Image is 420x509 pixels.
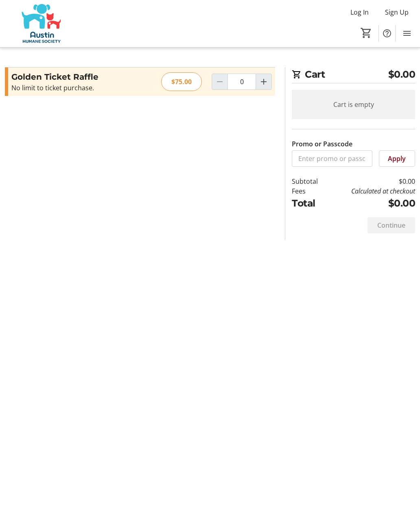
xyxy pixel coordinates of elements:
td: Calculated at checkout [328,186,415,196]
td: Subtotal [292,176,328,186]
label: Promo or Passcode [292,139,352,149]
button: Increment by one [256,74,271,89]
button: Sign Up [378,6,415,19]
button: Menu [399,25,415,41]
span: $0.00 [388,67,416,81]
h2: Cart [292,67,415,83]
div: $75.00 [161,72,202,91]
div: Cart is empty [292,90,415,119]
span: Log In [350,7,369,17]
h3: Golden Ticket Raffle [11,71,151,83]
span: Sign Up [385,7,409,17]
td: $0.00 [328,176,415,186]
input: Enter promo or passcode [292,150,372,167]
button: Apply [379,150,415,167]
button: Help [379,25,395,41]
td: Fees [292,186,328,196]
span: Apply [388,154,406,163]
img: Austin Humane Society's Logo [5,3,77,44]
input: Golden Ticket Raffle Quantity [227,74,256,90]
td: Total [292,196,328,210]
button: Log In [344,6,375,19]
button: Cart [359,26,374,40]
div: No limit to ticket purchase. [11,83,151,93]
td: $0.00 [328,196,415,210]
